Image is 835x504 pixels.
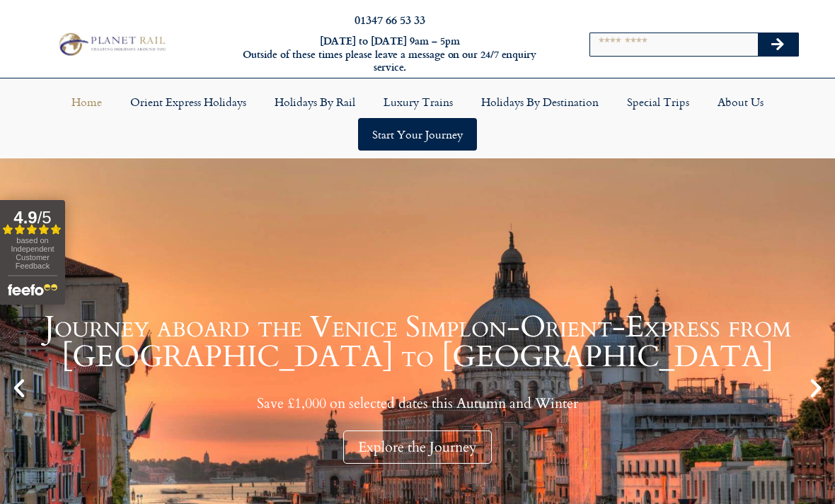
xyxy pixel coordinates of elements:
[358,118,477,151] a: Start your Journey
[703,86,778,118] a: About Us
[467,86,613,118] a: Holidays by Destination
[7,86,828,151] nav: Menu
[369,86,467,118] a: Luxury Trains
[116,86,260,118] a: Orient Express Holidays
[804,376,828,400] div: Next slide
[613,86,703,118] a: Special Trips
[35,312,800,372] h1: Journey aboard the Venice Simplon-Orient-Express from [GEOGRAPHIC_DATA] to [GEOGRAPHIC_DATA]
[226,35,553,74] h6: [DATE] to [DATE] 9am – 5pm Outside of these times please leave a message on our 24/7 enquiry serv...
[54,30,168,58] img: Planet Rail Train Holidays Logo
[260,86,369,118] a: Holidays by Rail
[343,430,492,464] div: Explore the Journey
[355,11,425,28] a: 01347 66 53 33
[7,376,31,400] div: Previous slide
[758,33,799,56] button: Search
[57,86,116,118] a: Home
[35,394,800,412] p: Save £1,000 on selected dates this Autumn and Winter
